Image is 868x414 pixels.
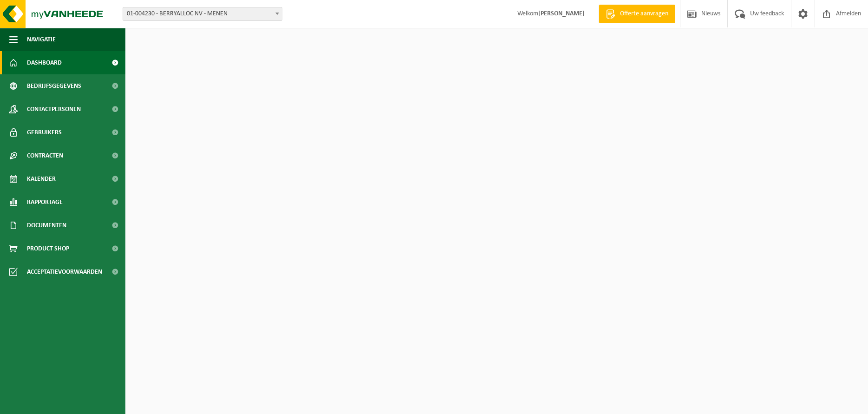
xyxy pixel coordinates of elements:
span: Contracten [27,144,63,167]
span: 01-004230 - BERRYALLOC NV - MENEN [123,7,282,21]
span: Dashboard [27,51,62,74]
span: Gebruikers [27,121,62,144]
span: 01-004230 - BERRYALLOC NV - MENEN [123,7,282,20]
a: Offerte aanvragen [599,5,675,23]
span: Rapportage [27,191,63,214]
span: Offerte aanvragen [618,9,671,19]
span: Navigatie [27,28,56,51]
span: Product Shop [27,237,69,260]
strong: [PERSON_NAME] [538,10,585,17]
span: Kalender [27,167,56,191]
span: Bedrijfsgegevens [27,74,81,98]
span: Contactpersonen [27,98,81,121]
span: Acceptatievoorwaarden [27,260,102,283]
span: Documenten [27,214,66,237]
